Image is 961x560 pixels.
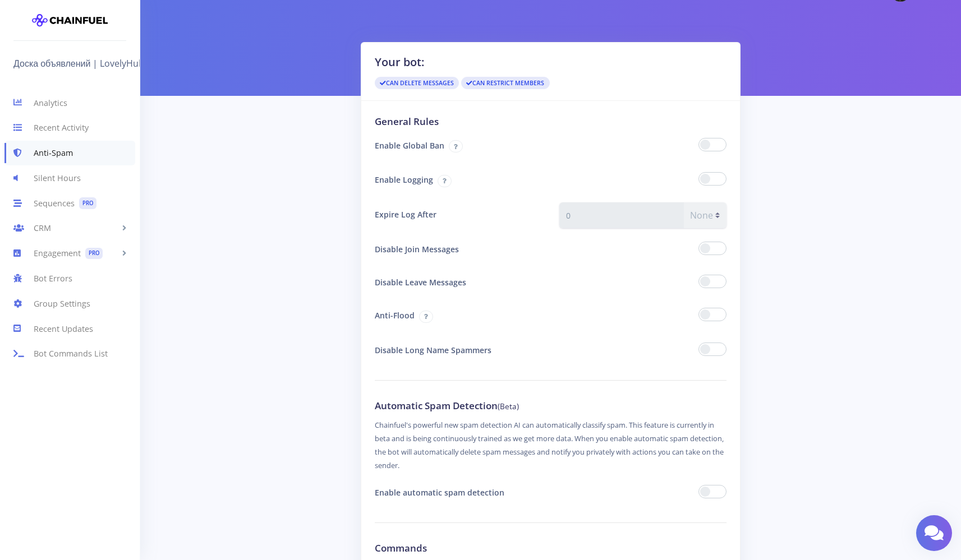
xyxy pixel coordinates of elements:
[366,168,551,193] label: Enable Logging
[4,141,135,166] a: Anti-Spam
[375,420,724,470] small: Chainfuel's powerful new spam detection AI can automatically classify spam. This feature is curre...
[13,54,151,72] a: Доска объявлений | LovelyHub
[366,338,551,362] label: Disable Long Name Spammers
[366,480,551,505] label: Enable automatic spam detection
[375,114,727,129] h3: General Rules
[375,54,727,71] h2: Your bot:
[498,401,519,411] small: (Beta)
[461,77,549,89] span: Can Restrict Members
[79,197,96,209] span: PRO
[375,541,727,556] h3: Commands
[366,237,551,261] label: Disable Join Messages
[366,303,551,329] label: Anti-Flood
[366,270,551,294] label: Disable Leave Messages
[366,202,551,228] label: Expire Log After
[85,248,103,260] span: PRO
[366,133,551,159] label: Enable Global Ban
[559,202,684,228] input: eg 15, 30, 60
[375,399,727,413] h3: Automatic Spam Detection
[32,9,108,31] img: chainfuel-logo
[375,77,459,89] span: Can Delete Messages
